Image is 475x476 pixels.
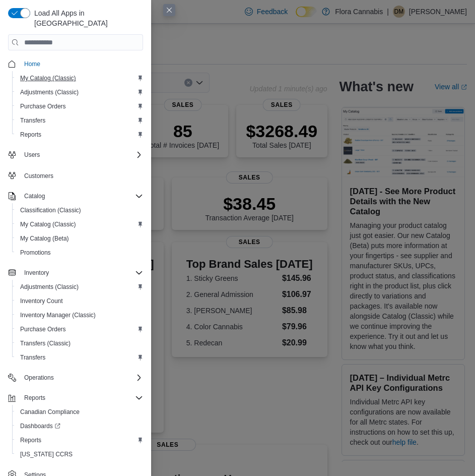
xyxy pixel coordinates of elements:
[12,294,147,308] button: Inventory Count
[16,337,143,349] span: Transfers (Classic)
[12,113,147,128] button: Transfers
[20,249,51,257] span: Promotions
[16,72,143,84] span: My Catalog (Classic)
[12,128,147,142] button: Reports
[24,151,40,159] span: Users
[24,192,45,200] span: Catalog
[16,406,143,418] span: Canadian Compliance
[20,149,143,161] span: Users
[12,405,147,419] button: Canadian Compliance
[20,102,66,110] span: Purchase Orders
[12,350,147,365] button: Transfers
[12,336,147,350] button: Transfers (Classic)
[16,281,83,293] a: Adjustments (Classic)
[20,267,53,279] button: Inventory
[16,247,143,259] span: Promotions
[20,372,58,384] button: Operations
[16,72,80,84] a: My Catalog (Classic)
[20,353,45,362] span: Transfers
[20,297,63,305] span: Inventory Count
[20,450,73,458] span: [US_STATE] CCRS
[20,325,66,333] span: Purchase Orders
[20,170,57,182] a: Customers
[20,88,79,96] span: Adjustments (Classic)
[20,220,76,228] span: My Catalog (Classic)
[163,4,175,16] button: Close this dialog
[20,58,44,70] a: Home
[24,269,49,277] span: Inventory
[4,391,147,405] button: Reports
[16,309,143,321] span: Inventory Manager (Classic)
[16,434,45,446] a: Reports
[16,323,70,335] a: Purchase Orders
[12,447,147,461] button: [US_STATE] CCRS
[20,149,44,161] button: Users
[16,351,49,364] a: Transfers
[16,247,55,259] a: Promotions
[20,267,143,279] span: Inventory
[20,392,49,404] button: Reports
[16,448,77,460] a: [US_STATE] CCRS
[16,86,143,98] span: Adjustments (Classic)
[16,295,143,307] span: Inventory Count
[12,433,147,447] button: Reports
[16,420,143,432] span: Dashboards
[12,71,147,85] button: My Catalog (Classic)
[16,406,84,418] a: Canadian Compliance
[16,129,45,141] a: Reports
[16,448,143,460] span: Washington CCRS
[20,57,143,70] span: Home
[16,323,143,335] span: Purchase Orders
[16,129,143,141] span: Reports
[20,339,71,347] span: Transfers (Classic)
[24,60,40,68] span: Home
[16,309,100,321] a: Inventory Manager (Classic)
[12,419,147,433] a: Dashboards
[16,232,143,245] span: My Catalog (Beta)
[12,308,147,322] button: Inventory Manager (Classic)
[4,168,147,183] button: Customers
[20,74,76,82] span: My Catalog (Classic)
[24,394,45,402] span: Reports
[12,246,147,260] button: Promotions
[16,100,70,112] a: Purchase Orders
[20,206,81,214] span: Classification (Classic)
[20,169,143,182] span: Customers
[4,266,147,280] button: Inventory
[16,295,67,307] a: Inventory Count
[20,422,60,430] span: Dashboards
[12,231,147,246] button: My Catalog (Beta)
[16,114,143,127] span: Transfers
[4,56,147,71] button: Home
[20,190,143,202] span: Catalog
[20,116,45,125] span: Transfers
[12,280,147,294] button: Adjustments (Classic)
[24,172,53,180] span: Customers
[16,218,143,230] span: My Catalog (Classic)
[20,408,80,416] span: Canadian Compliance
[16,337,75,349] a: Transfers (Classic)
[16,420,64,432] a: Dashboards
[16,86,83,98] a: Adjustments (Classic)
[12,322,147,336] button: Purchase Orders
[12,217,147,231] button: My Catalog (Classic)
[12,85,147,99] button: Adjustments (Classic)
[4,371,147,385] button: Operations
[20,392,143,404] span: Reports
[24,374,54,382] span: Operations
[12,203,147,217] button: Classification (Classic)
[16,351,143,364] span: Transfers
[16,232,73,245] a: My Catalog (Beta)
[16,204,143,216] span: Classification (Classic)
[20,234,69,243] span: My Catalog (Beta)
[16,204,85,216] a: Classification (Classic)
[20,436,41,444] span: Reports
[16,218,80,230] a: My Catalog (Classic)
[16,114,49,127] a: Transfers
[12,99,147,113] button: Purchase Orders
[16,100,143,112] span: Purchase Orders
[16,434,143,446] span: Reports
[4,189,147,203] button: Catalog
[20,372,143,384] span: Operations
[30,8,143,28] span: Load All Apps in [GEOGRAPHIC_DATA]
